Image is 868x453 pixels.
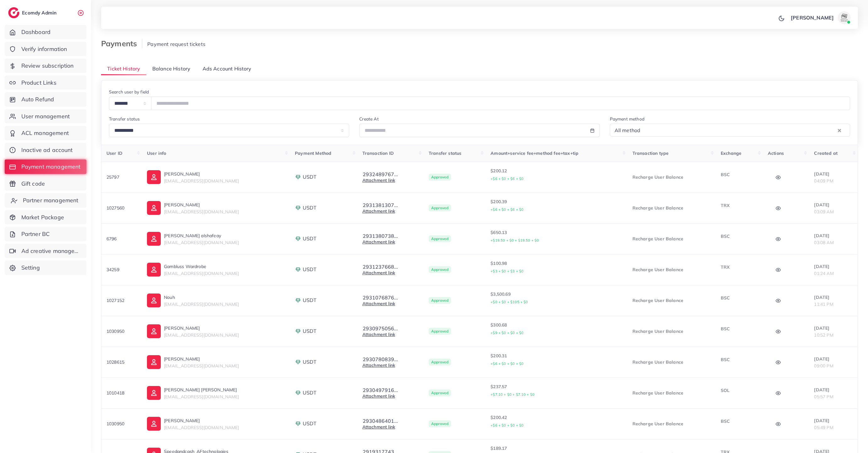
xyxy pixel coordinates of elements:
p: Gambluss Wardrobe [164,263,239,270]
p: 1027152 [106,297,137,304]
span: Approved [429,389,451,396]
a: ACL management [5,126,86,140]
span: Transfer status [429,150,461,156]
span: [EMAIL_ADDRESS][DOMAIN_NAME] [164,394,239,400]
p: [DATE] [814,201,853,209]
img: ic-user-info.36bf1079.svg [147,201,161,215]
span: Exchange [721,150,741,156]
h3: Payments [101,39,142,48]
small: +$3 + $0 + $3 + $0 [491,269,524,273]
label: Transfer status [109,116,140,122]
button: 2930780839... [362,356,398,362]
span: 03:09 AM [814,209,833,215]
p: Recharge User Balance [632,204,711,212]
p: TRX [721,202,758,209]
a: Gift code [5,176,86,191]
span: Ad creative management [21,247,82,255]
span: USDT [303,204,317,211]
a: Ad creative management [5,244,86,258]
p: TRX [721,263,758,271]
p: BSC [721,417,758,425]
span: Gift code [21,180,45,188]
p: [DATE] [814,294,853,301]
span: Ads Account History [203,65,252,72]
a: Attachment link [362,362,395,368]
span: Created at [814,150,838,156]
p: Recharge User Balance [632,358,711,366]
a: Payment management [5,159,86,174]
img: ic-user-info.36bf1079.svg [147,417,161,431]
span: USDT [303,327,317,335]
label: Payment method [610,116,644,122]
p: Nouh [164,294,239,301]
p: Recharge User Balance [632,327,711,335]
p: $200.42 [491,414,622,429]
img: ic-user-info.36bf1079.svg [147,263,161,277]
a: Inactive ad account [5,143,86,157]
p: Recharge User Balance [632,266,711,273]
small: +$9 + $0 + $0 + $0 [491,331,524,335]
button: 2931237668... [362,264,398,270]
span: 05:49 PM [814,425,833,430]
img: ic-user-info.36bf1079.svg [147,170,161,184]
span: Auto Refund [21,95,54,103]
span: 01:24 AM [814,271,833,276]
span: Approved [429,328,451,335]
p: $200.39 [491,198,622,213]
span: Partner management [23,196,79,204]
span: USDT [303,235,317,242]
span: Approved [429,420,451,427]
img: ic-user-info.36bf1079.svg [147,324,161,338]
img: logo [8,7,19,18]
p: BSC [721,171,758,178]
p: [PERSON_NAME] [PERSON_NAME] [164,386,239,394]
span: User ID [106,150,122,156]
p: [DATE] [814,263,853,270]
span: Product Links [21,79,57,87]
a: Attachment link [362,270,395,276]
p: $300.68 [491,321,622,337]
img: ic-user-info.36bf1079.svg [147,232,161,246]
small: +$6 + $0 + $0 + $0 [491,423,524,428]
span: [EMAIL_ADDRESS][DOMAIN_NAME] [164,332,239,338]
a: Attachment link [362,332,395,337]
label: Search user by field [109,89,149,95]
a: Setting [5,260,86,275]
p: $100.98 [491,260,622,275]
span: [EMAIL_ADDRESS][DOMAIN_NAME] [164,363,239,369]
a: [PERSON_NAME]avatar [787,11,853,24]
p: [PERSON_NAME] [164,201,239,209]
p: $3,500.69 [491,290,622,306]
img: payment [295,328,301,334]
button: 2930486401... [362,418,398,424]
button: 2930975056... [362,326,398,331]
p: 1028615 [106,358,137,366]
a: Attachment link [362,239,395,245]
span: Approved [429,204,451,211]
span: Payment request tickets [147,41,205,47]
p: [PERSON_NAME] [164,324,239,332]
img: avatar [838,11,850,24]
a: Verify information [5,42,86,56]
p: [PERSON_NAME] alshafeay [164,232,239,239]
span: 11:41 PM [814,301,833,307]
a: logoEcomdy Admin [8,7,58,18]
span: Approved [429,359,451,366]
a: User management [5,109,86,124]
span: Approved [429,297,451,304]
span: Review subscription [21,62,74,70]
span: Dashboard [21,28,51,36]
p: [PERSON_NAME] [164,417,239,424]
span: Approved [429,235,451,242]
button: 2930497916... [362,387,398,393]
span: Actions [768,150,784,156]
p: [DATE] [814,355,853,363]
a: Attachment link [362,208,395,214]
p: 1027560 [106,204,137,212]
span: [EMAIL_ADDRESS][DOMAIN_NAME] [164,271,239,276]
img: payment [295,205,301,211]
button: 2931381307... [362,202,398,208]
span: [EMAIL_ADDRESS][DOMAIN_NAME] [164,301,239,307]
p: 25797 [106,173,137,181]
span: [EMAIL_ADDRESS][DOMAIN_NAME] [164,240,239,245]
